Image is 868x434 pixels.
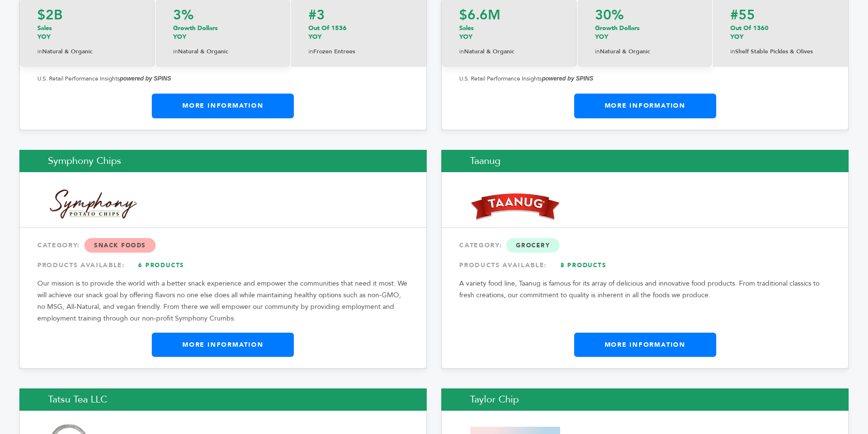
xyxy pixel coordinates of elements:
[19,388,427,411] h2: Tatsu Tea LLC
[37,8,138,22] p: $2B
[37,257,409,274] div: PRODUCTS AVAILABLE:
[173,8,273,22] p: 3%
[730,46,831,57] p: Shelf Stable Pickles & Olives
[459,73,831,84] p: U.S. Retail Performance Insights
[37,278,409,324] p: Our mission is to provide the world with a better snack experience and empower the communities th...
[308,48,313,55] span: in
[19,150,427,172] h2: Symphony Chips
[459,46,560,57] p: Natural & Organic
[308,46,409,57] p: Frozen Entrees
[549,257,617,274] a: 8 Products
[308,8,409,22] p: #3
[459,257,831,274] div: PRODUCTS AVAILABLE:
[542,75,593,82] strong: powered by SPINS
[595,24,695,41] p: Growth Dollars
[441,388,849,411] h2: Taylor Chip
[152,333,294,357] a: More Information
[574,94,716,118] a: More Information
[459,24,560,41] p: Sales
[37,24,138,41] p: Sales
[37,73,409,84] p: U.S. Retail Performance Insights
[595,8,695,22] p: 30%
[37,32,50,41] span: YOY
[595,46,695,57] p: Natural & Organic
[173,46,273,57] p: Natural & Organic
[152,94,294,118] a: More Information
[470,188,560,221] img: Taanug
[595,32,608,41] span: YOY
[308,24,409,41] p: Out of 1536
[730,32,743,41] span: YOY
[84,238,156,253] span: Snack Foods
[506,238,560,253] span: Grocery
[459,32,472,41] span: YOY
[730,24,831,41] p: out of 1360
[173,48,178,55] span: in
[574,333,716,357] a: More Information
[37,48,42,55] span: in
[120,75,171,82] strong: powered by SPINS
[730,8,831,22] p: #55
[128,257,195,274] a: 6 Products
[459,8,560,22] p: $6.6M
[459,278,831,301] p: A variety food line, Taanug is famous for its array of delicious and innovative food products. Fr...
[48,185,138,225] img: Symphony Chips
[37,237,409,254] div: CATEGORY:
[595,48,600,55] span: in
[459,237,831,254] div: CATEGORY:
[37,46,138,57] p: Natural & Organic
[308,32,321,41] span: YOY
[441,150,849,172] h2: Taanug
[459,48,464,55] span: in
[173,24,273,41] p: Growth Dollars
[173,32,186,41] span: YOY
[730,48,735,55] span: in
